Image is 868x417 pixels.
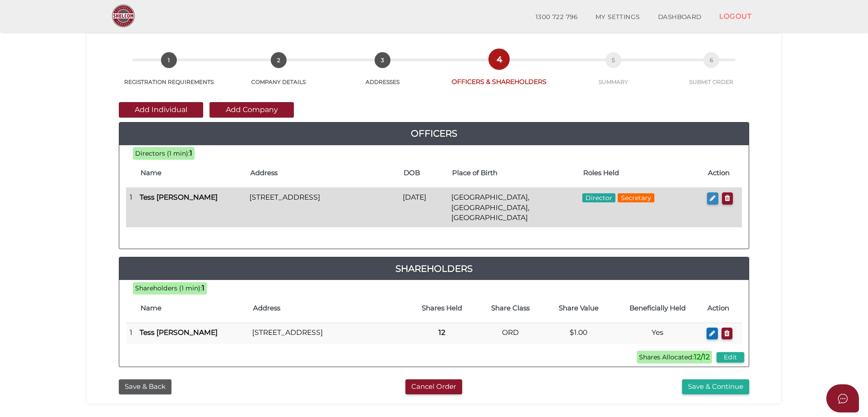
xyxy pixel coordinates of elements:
[412,304,472,312] h4: Shares Held
[527,8,586,26] a: 1300 722 796
[545,323,613,344] td: $1.00
[549,304,608,312] h4: Share Value
[491,51,507,67] span: 4
[202,284,205,292] b: 1
[126,323,136,344] td: 1
[637,351,712,363] span: Shares Allocated:
[210,102,294,118] button: Add Company
[135,149,190,157] span: Directors (1 min):
[126,188,136,227] td: 1
[826,384,859,412] button: Open asap
[481,304,540,312] h4: Share Class
[271,52,287,68] span: 2
[707,304,737,312] h4: Action
[119,261,749,276] a: Shareholders
[246,188,399,227] td: [STREET_ADDRESS]
[141,169,241,177] h4: Name
[249,323,407,344] td: [STREET_ADDRESS]
[228,62,329,86] a: 2COMPANY DETAILS
[717,352,744,363] button: Edit
[710,7,761,25] a: LOGOUT
[375,52,390,68] span: 3
[110,62,228,86] a: 1REGISTRATION REQUIREMENTS
[586,8,649,26] a: MY SETTINGS
[135,284,202,292] span: Shareholders (1 min):
[582,193,615,202] span: Director
[161,52,177,68] span: 1
[140,328,218,337] b: Tess [PERSON_NAME]
[141,304,244,312] h4: Name
[562,62,664,86] a: 5SUMMARY
[583,169,699,177] h4: Roles Held
[649,8,711,26] a: DASHBOARD
[452,169,574,177] h4: Place of Birth
[250,169,395,177] h4: Address
[253,304,403,312] h4: Address
[703,52,719,68] span: 6
[664,62,758,86] a: 6SUBMIT ORDER
[330,62,436,86] a: 3ADDRESSES
[448,188,578,227] td: [GEOGRAPHIC_DATA], [GEOGRAPHIC_DATA], [GEOGRAPHIC_DATA]
[682,379,749,394] button: Save & Continue
[439,328,445,337] b: 12
[476,323,544,344] td: ORD
[405,379,462,394] button: Cancel Order
[618,193,654,202] span: Secretary
[708,169,737,177] h4: Action
[404,169,444,177] h4: DOB
[190,149,192,157] b: 1
[613,323,703,344] td: Yes
[617,304,698,312] h4: Beneficially Held
[119,102,203,118] button: Add Individual
[399,188,448,227] td: [DATE]
[694,353,710,361] b: 12/12
[140,193,218,201] b: Tess [PERSON_NAME]
[119,379,171,394] button: Save & Back
[605,52,621,68] span: 5
[119,126,749,141] a: Officers
[436,61,562,86] a: 4OFFICERS & SHAREHOLDERS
